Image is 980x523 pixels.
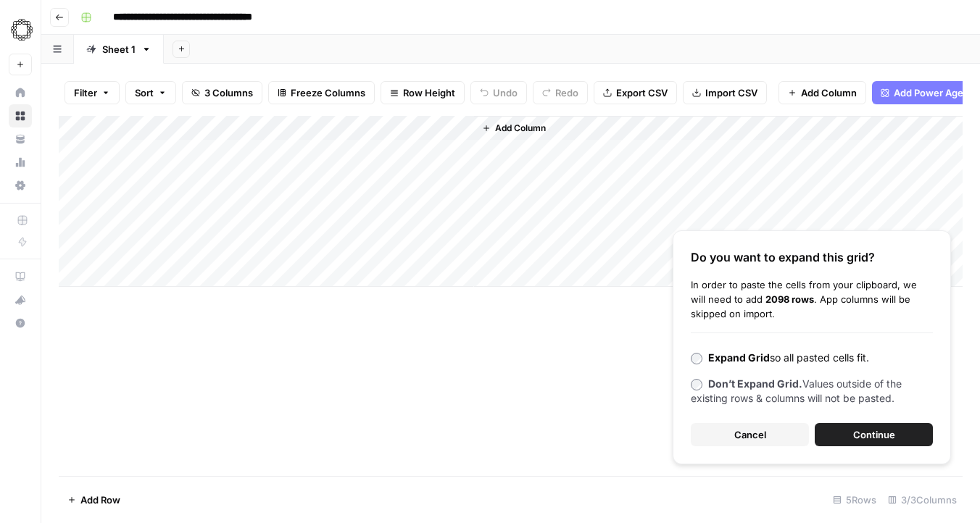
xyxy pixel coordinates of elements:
span: Add Row [80,493,120,507]
a: Home [9,81,32,104]
button: Continue [815,423,933,446]
div: Do you want to expand this grid? [691,248,933,266]
span: Redo [555,85,578,100]
a: Browse [9,104,32,127]
a: Sheet 1 [74,35,164,64]
b: 2098 rows [765,293,814,305]
a: Settings [9,174,32,197]
a: Usage [9,151,32,174]
button: Undo [470,81,527,104]
button: Freeze Columns [268,81,375,104]
div: In order to paste the cells from your clipboard, we will need to add . App columns will be skippe... [691,277,933,321]
span: Values outside of the existing rows & columns will not be pasted. [691,377,902,404]
button: 3 Columns [182,81,262,104]
div: 5 Rows [827,488,882,511]
span: so all pasted cells fit. [708,351,869,364]
span: Undo [493,85,518,100]
div: 3/3 Columns [882,488,963,511]
img: Omniscient Logo [9,17,35,43]
button: Sort [125,81,176,104]
button: Export CSV [594,81,677,104]
button: What's new? [9,288,32,311]
button: Import CSV [683,81,767,104]
span: Cancel [734,427,766,442]
span: Add Column [801,85,857,100]
button: Add Row [59,488,129,511]
span: Add Column [495,122,546,135]
span: Row Height [403,85,455,100]
span: Export CSV [616,85,668,100]
button: Filter [65,81,120,104]
button: Redo [533,81,588,104]
span: Import CSV [705,85,757,100]
input: Expand Gridso all pasted cells fit. [691,353,702,364]
a: AirOps Academy [9,265,32,288]
a: Your Data [9,127,32,151]
input: Don’t Expand Grid.Values outside of the existing rows & columns will not be pasted. [691,379,702,390]
span: Sort [135,85,154,100]
button: Workspace: Omniscient [9,12,32,48]
button: Row Height [381,81,465,104]
span: 3 Columns [204,85,253,100]
span: Filter [74,85,97,100]
button: Add Column [476,119,552,138]
span: Add Power Agent [894,85,973,100]
div: What's new? [9,289,31,311]
span: Freeze Columns [291,85,365,100]
div: Sheet 1 [102,42,136,57]
span: Continue [853,427,895,442]
b: Don’t Expand Grid. [708,377,802,390]
button: Cancel [691,423,809,446]
b: Expand Grid [708,351,770,364]
button: Add Column [778,81,866,104]
button: Help + Support [9,311,32,335]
